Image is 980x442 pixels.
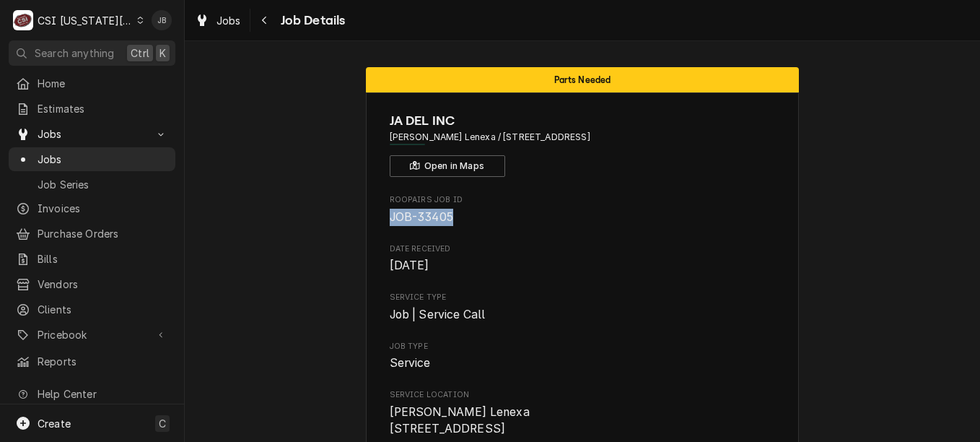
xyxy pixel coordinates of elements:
[38,226,168,241] span: Purchase Orders
[38,417,71,430] span: Create
[390,155,505,177] button: Open in Maps
[159,416,166,431] span: C
[276,11,346,30] span: Job Details
[38,386,167,402] span: Help Center
[390,131,776,144] span: Address
[9,97,175,121] a: Estimates
[390,243,776,255] span: Date Received
[554,75,611,84] span: Parts Needed
[38,152,168,167] span: Jobs
[390,111,776,177] div: Client Information
[38,101,168,116] span: Estimates
[390,405,530,436] span: [PERSON_NAME] Lenexa [STREET_ADDRESS]
[9,247,175,271] a: Bills
[13,10,33,30] div: C
[9,122,175,146] a: Go to Jobs
[390,194,776,225] div: Roopairs Job ID
[9,350,175,373] a: Reports
[38,177,168,192] span: Job Series
[38,76,168,91] span: Home
[152,10,172,30] div: Joshua Bennett's Avatar
[9,173,175,196] a: Job Series
[390,194,776,206] span: Roopairs Job ID
[390,404,776,438] span: Service Location
[9,323,175,347] a: Go to Pricebook
[390,259,429,272] span: [DATE]
[253,9,276,32] button: Navigate back
[159,45,166,61] span: K
[390,209,776,226] span: Roopairs Job ID
[152,10,172,30] div: JB
[390,292,776,303] span: Service Type
[390,111,776,131] span: Name
[38,201,168,216] span: Invoices
[189,9,247,32] a: Jobs
[38,126,146,142] span: Jobs
[390,243,776,274] div: Date Received
[38,251,168,266] span: Bills
[390,306,776,324] span: Service Type
[390,389,776,438] div: Service Location
[38,13,133,28] div: CSI [US_STATE][GEOGRAPHIC_DATA]
[9,298,175,321] a: Clients
[390,341,776,352] span: Job Type
[9,272,175,296] a: Vendors
[390,389,776,401] span: Service Location
[9,40,175,66] button: Search anythingCtrlK
[390,308,486,321] span: Job | Service Call
[390,257,776,274] span: Date Received
[390,292,776,323] div: Service Type
[390,356,431,370] span: Service
[390,355,776,372] span: Job Type
[38,277,168,292] span: Vendors
[9,71,175,95] a: Home
[366,67,799,92] div: Status
[390,341,776,372] div: Job Type
[216,13,241,28] span: Jobs
[38,327,146,342] span: Pricebook
[131,45,149,61] span: Ctrl
[9,382,175,406] a: Go to Help Center
[390,210,453,224] span: JOB-33405
[13,10,33,30] div: CSI Kansas City's Avatar
[9,196,175,220] a: Invoices
[9,147,175,171] a: Jobs
[35,45,114,61] span: Search anything
[38,354,168,369] span: Reports
[38,302,168,317] span: Clients
[9,222,175,246] a: Purchase Orders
